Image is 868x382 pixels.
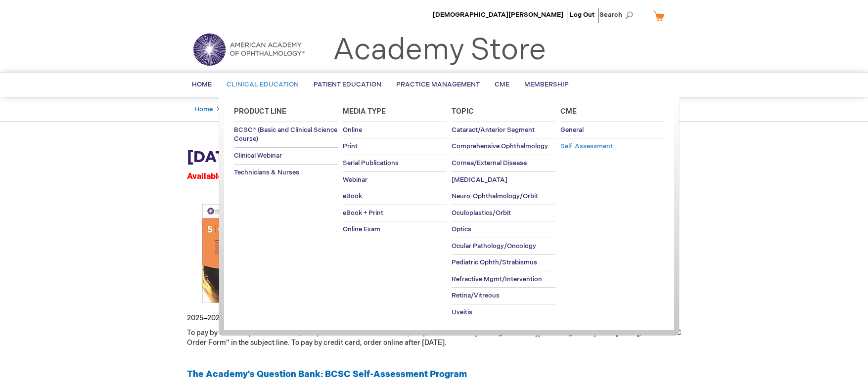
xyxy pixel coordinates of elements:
span: – [204,314,208,322]
span: Pediatric Ophth/Strabismus [452,258,537,266]
span: eBook [343,192,362,200]
strong: [DATE]-[DATE] BCSC Residency Sets [187,148,474,167]
span: Online Exam [343,225,380,233]
span: Webinar [343,176,367,184]
span: Product Line [234,107,286,116]
p: 2025 2026 BCSC Print Residency Set: $1,705 member | $2,220 nonmember [187,313,682,323]
span: Available for advance orders starting [DATE]. [187,172,359,181]
span: Home [192,81,212,88]
span: Comprehensive Ophthalmology [452,142,548,150]
span: Patient Education [314,81,381,88]
a: The Academy's Question Bank: BCSC Self-Assessment Program [187,371,467,379]
span: Neuro-Ophthalmology/Orbit [452,192,538,200]
span: Search [599,5,637,25]
span: Cataract/Anterior Segment [452,126,535,134]
span: Retina/Vitreous [452,292,500,299]
p: Equip your residents with trusted clinical knowledge. 100+ ophthalmologists annually review and v... [187,204,682,224]
span: Media Type [343,107,386,116]
span: Technicians & Nurses [234,169,299,176]
img: BCSC 2020-2021 Section 4 [187,204,286,303]
span: Cornea/External Disease [452,159,527,167]
span: Practice Management [396,81,480,88]
span: Cme [560,107,577,116]
span: Membership [524,81,569,88]
a: Log Out [570,11,594,19]
span: Optics [452,225,471,233]
p: To pay by check or purchase order, complete the , and email it to , with “BCSC Order Form” in the... [187,328,682,348]
span: CME [495,81,509,88]
span: Clinical Webinar [234,152,282,160]
span: eBook + Print [343,209,383,217]
a: Academy Store [333,33,546,68]
span: Serial Publications [343,159,399,167]
span: Print [343,142,358,150]
span: General [560,126,584,134]
span: Uveitis [452,308,472,316]
span: Online [343,126,362,134]
strong: The Academy's Question Bank: BCSC Self-Assessment Program [187,369,467,380]
span: Self-Assessment [560,142,613,150]
span: Oculoplastics/Orbit [452,209,511,217]
span: Clinical Education [227,81,299,88]
a: [DEMOGRAPHIC_DATA][PERSON_NAME] [433,11,563,19]
a: Home [194,105,213,113]
span: Topic [452,107,474,116]
span: Refractive Mgmt/Intervention [452,275,542,283]
p: • [187,298,682,308]
span: Ocular Pathology/Oncology [452,242,536,250]
span: [MEDICAL_DATA] [452,176,507,184]
span: BCSC® (Basic and Clinical Science Course) [234,126,337,143]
